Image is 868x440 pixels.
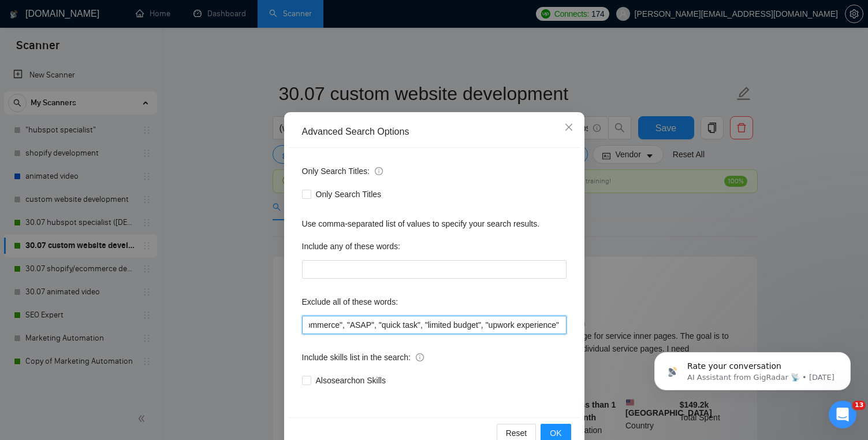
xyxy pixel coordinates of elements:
span: info-circle [416,353,424,361]
iframe: Intercom notifications message [637,328,868,409]
div: Advanced Search Options [302,125,567,138]
span: info-circle [375,167,383,175]
span: close [564,123,573,132]
span: Include skills list in the search: [302,351,424,364]
label: Include any of these words: [302,237,400,256]
span: Only Search Titles [311,188,386,201]
span: OK [550,427,561,439]
div: Use comma-separated list of values to specify your search results. [302,217,567,230]
span: Also search on Skills [311,374,390,387]
span: Reset [506,427,527,439]
button: Close [553,112,584,143]
label: Exclude all of these words: [302,293,398,311]
span: Only Search Titles: [302,165,383,178]
span: 13 [852,401,866,410]
iframe: Intercom live chat [829,401,856,428]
